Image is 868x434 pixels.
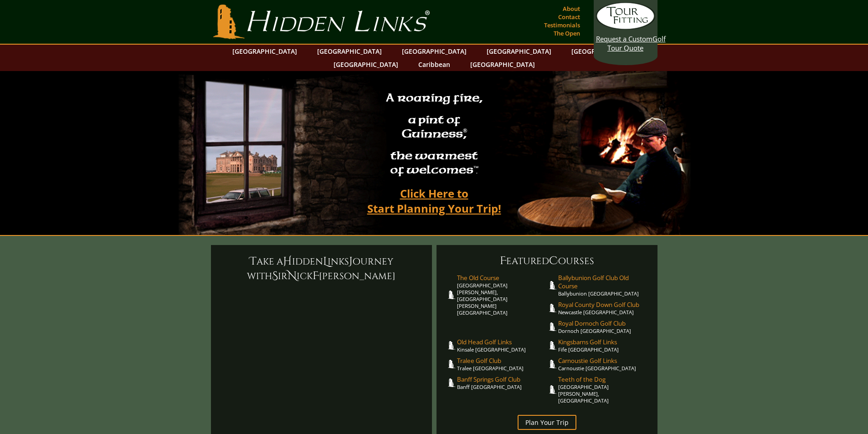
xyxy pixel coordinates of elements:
a: Royal County Down Golf ClubNewcastle [GEOGRAPHIC_DATA] [558,301,648,316]
span: J [349,254,353,269]
a: Caribbean [414,58,455,71]
a: Carnoustie Golf LinksCarnoustie [GEOGRAPHIC_DATA] [558,357,648,372]
span: Kingsbarns Golf Links [558,338,648,346]
span: Royal County Down Golf Club [558,301,648,309]
span: Old Head Golf Links [457,338,547,346]
a: Contact [556,10,582,23]
span: Carnoustie Golf Links [558,357,648,365]
h2: A roaring fire, a pint of Guinness , the warmest of welcomes™. [380,87,488,183]
a: Request a CustomGolf Tour Quote [596,2,655,52]
span: Tralee Golf Club [457,357,547,365]
span: The Old Course [457,274,547,282]
span: Teeth of the Dog [558,375,648,383]
span: Royal Dornoch Golf Club [558,319,648,327]
a: [GEOGRAPHIC_DATA] [228,45,302,58]
a: Royal Dornoch Golf ClubDornoch [GEOGRAPHIC_DATA] [558,319,648,334]
span: Banff Springs Golf Club [457,375,547,383]
span: H [283,254,292,269]
a: Ballybunion Golf Club Old CourseBallybunion [GEOGRAPHIC_DATA] [558,274,648,297]
a: [GEOGRAPHIC_DATA] [329,58,403,71]
h6: eatured ourses [446,254,648,268]
span: S [272,269,278,283]
a: About [560,2,582,15]
span: L [323,254,328,269]
a: The Open [551,27,582,40]
a: Testimonials [542,19,582,31]
a: The Old Course[GEOGRAPHIC_DATA][PERSON_NAME], [GEOGRAPHIC_DATA][PERSON_NAME] [GEOGRAPHIC_DATA] [457,274,547,316]
a: [GEOGRAPHIC_DATA] [482,45,556,58]
span: T [250,254,257,269]
span: Ballybunion Golf Club Old Course [558,274,648,290]
span: N [288,269,297,283]
a: Teeth of the Dog[GEOGRAPHIC_DATA][PERSON_NAME], [GEOGRAPHIC_DATA] [558,375,648,404]
a: Banff Springs Golf ClubBanff [GEOGRAPHIC_DATA] [457,375,547,390]
a: Plan Your Trip [518,415,576,430]
a: Tralee Golf ClubTralee [GEOGRAPHIC_DATA] [457,357,547,372]
span: F [313,269,319,283]
a: Click Here toStart Planning Your Trip! [358,183,510,219]
a: [GEOGRAPHIC_DATA] [466,58,539,71]
span: C [549,254,558,268]
span: Request a Custom [596,34,652,43]
a: Kingsbarns Golf LinksFife [GEOGRAPHIC_DATA] [558,338,648,353]
a: Old Head Golf LinksKinsale [GEOGRAPHIC_DATA] [457,338,547,353]
a: [GEOGRAPHIC_DATA] [397,45,471,58]
span: F [500,254,506,268]
a: [GEOGRAPHIC_DATA] [567,45,641,58]
h6: ake a idden inks ourney with ir ick [PERSON_NAME] [220,254,423,283]
a: [GEOGRAPHIC_DATA] [313,45,386,58]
